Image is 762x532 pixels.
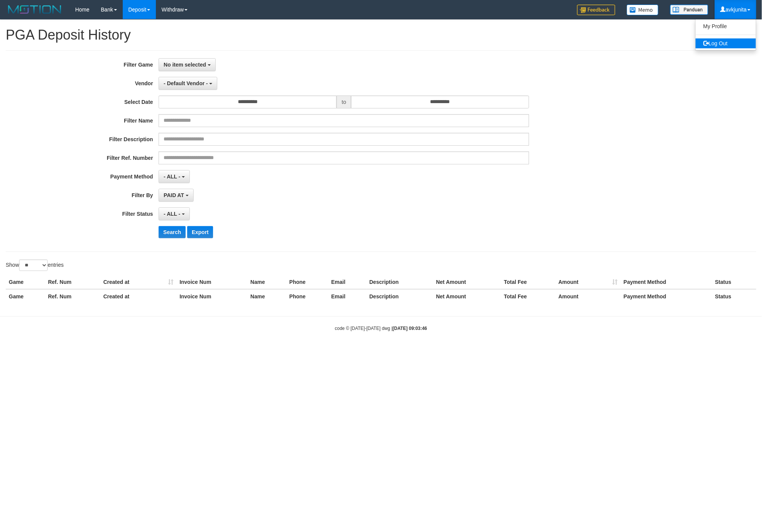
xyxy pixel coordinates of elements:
a: My Profile [696,21,756,31]
small: code © [DATE]-[DATE] dwg | [335,326,427,331]
th: Name [247,289,286,303]
th: Game [6,289,45,303]
span: No item selected [164,62,206,68]
span: - Default Vendor - [164,80,208,86]
th: Created at [100,289,176,303]
label: Show entries [6,260,64,271]
th: Phone [286,275,328,289]
th: Payment Method [621,289,712,303]
img: panduan.png [670,5,708,15]
th: Payment Method [621,275,712,289]
img: Button%20Memo.svg [627,5,659,15]
button: No item selected [159,58,215,71]
th: Amount [555,275,621,289]
button: - ALL - [159,170,189,183]
button: Export [187,226,213,238]
th: Description [366,289,433,303]
th: Email [328,275,366,289]
a: Log Out [696,38,756,48]
th: Invoice Num [176,289,247,303]
span: - ALL - [164,211,180,217]
th: Phone [286,289,328,303]
span: - ALL - [164,174,180,180]
th: Game [6,275,45,289]
th: Ref. Num [45,289,100,303]
th: Description [366,275,433,289]
th: Name [247,275,286,289]
th: Email [328,289,366,303]
button: - Default Vendor - [159,77,217,90]
th: Total Fee [501,289,555,303]
span: PAID AT [164,192,184,198]
th: Net Amount [433,275,501,289]
th: Invoice Num [176,275,247,289]
th: Status [712,275,756,289]
span: to [337,96,351,108]
button: Search [159,226,186,238]
img: Feedback.jpg [577,5,615,15]
th: Amount [555,289,621,303]
th: Net Amount [433,289,501,303]
button: PAID AT [159,189,193,202]
strong: [DATE] 09:03:46 [393,326,427,331]
th: Status [712,289,756,303]
th: Created at [100,275,176,289]
button: - ALL - [159,207,189,220]
h1: PGA Deposit History [6,27,756,43]
select: Showentries [19,260,48,271]
th: Ref. Num [45,275,100,289]
th: Total Fee [501,275,555,289]
img: MOTION_logo.png [6,4,64,15]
